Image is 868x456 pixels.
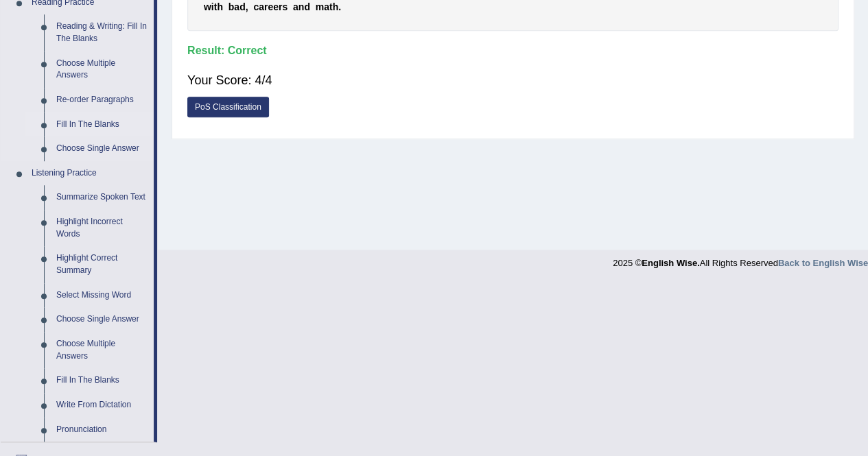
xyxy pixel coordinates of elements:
b: r [264,1,268,12]
b: . [338,1,341,12]
a: Choose Single Answer [50,307,154,332]
b: w [204,1,211,12]
b: t [329,1,333,12]
b: b [228,1,235,12]
a: PoS Classification [187,97,269,117]
b: m [316,1,324,12]
a: Fill In The Blanks [50,112,154,137]
b: r [279,1,282,12]
b: c [253,1,259,12]
div: Your Score: 4/4 [187,64,838,97]
b: a [234,1,239,12]
a: Choose Single Answer [50,136,154,161]
h4: Result: [187,45,838,57]
a: Re-order Paragraphs [50,88,154,112]
b: a [259,1,264,12]
a: Choose Multiple Answers [50,51,154,88]
a: Summarize Spoken Text [50,185,154,210]
a: Pronunciation [50,418,154,442]
a: Write From Dictation [50,393,154,418]
b: e [268,1,273,12]
div: 2025 © All Rights Reserved [613,250,868,269]
b: d [239,1,246,12]
a: Choose Multiple Answers [50,332,154,368]
a: Listening Practice [25,161,154,186]
b: i [211,1,214,12]
a: Back to English Wise [778,258,868,268]
b: e [273,1,279,12]
b: a [293,1,298,12]
b: n [298,1,305,12]
b: , [246,1,248,12]
b: h [333,1,339,12]
strong: English Wise. [642,258,699,268]
b: s [282,1,288,12]
a: Reading & Writing: Fill In The Blanks [50,14,154,51]
a: Highlight Incorrect Words [50,210,154,246]
a: Select Missing Word [50,283,154,308]
b: h [217,1,223,12]
a: Highlight Correct Summary [50,246,154,283]
b: a [324,1,329,12]
a: Fill In The Blanks [50,368,154,393]
b: d [304,1,310,12]
b: t [214,1,218,12]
